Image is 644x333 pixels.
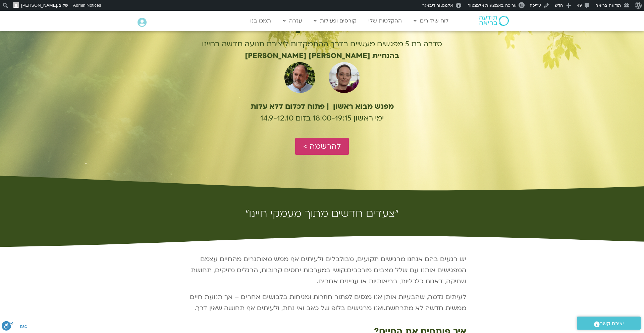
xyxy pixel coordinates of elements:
span: [PERSON_NAME] [21,3,57,8]
h1: מפתחות להתמקדות אישית [177,16,467,32]
a: ההקלטות שלי [365,14,405,27]
span: יצירת קשר [600,319,624,328]
a: לוח שידורים [410,14,452,27]
b: בהנחיית [PERSON_NAME] [PERSON_NAME] [245,51,399,61]
p: ימי ראשון 18:00-19:15 בזום 14.9-12.10 [177,112,467,124]
a: תמכו בנו [247,14,274,27]
a: להרשמה > [295,138,349,155]
h2: ״צעדים חדשים מתוך מעמקי חיינו״ [138,208,506,219]
img: תודעה בריאה [479,16,509,26]
a: קורסים ופעילות [310,14,360,27]
b: מפגש מבוא ראשון | פתוח לכלום ללא עלות [251,101,394,111]
span: ואנו מרגישים בלופ של כאב ואי נחת, ולעיתים אף תחושה שאין דרך. [195,304,384,313]
span: עריכה באמצעות אלמנטור [468,3,517,8]
a: יצירת קשר [577,317,641,330]
a: עזרה [279,14,305,27]
p: סדרה בת 5 מפגשים מעשיים בדרך ההתמקדות ליצירת תנועה חדשה בחיינו [177,38,467,50]
span: יש רגעים בהם אנחנו מרגישים תקועים, מבולבלים ולעיתים אף ממש מאותגרים מהחיים עצמם המפגישים אותנו עם... [200,255,466,275]
span: קושי במערכות יחסים קרובות, הרגלים מזיקים, תחושת שחיקה, דאגות כלכליות, בריאותיות או עניינים אחרים. [191,266,466,286]
span: להרשמה > [303,142,341,151]
span: לעיתים נדמה, שהבעיות אותן אנו מנסים לפתור חוזרות ומגיחות בלבושים אחרים – אך תנועת חיים ממשית חדשה... [190,293,466,313]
